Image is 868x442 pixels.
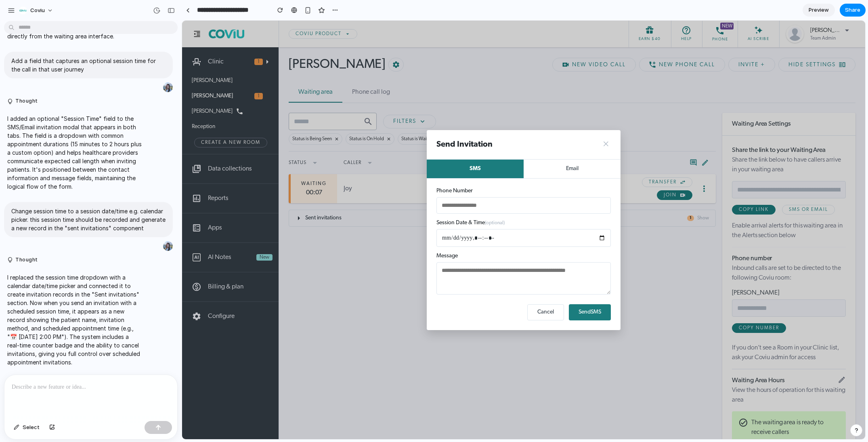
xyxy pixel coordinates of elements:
[11,207,166,232] p: Change session time to a session date/time e.g. calendar picker. this session time should be reco...
[7,114,142,191] p: I added an optional "Session Time" field to the SMS/Email invitation modal that appears in both t...
[23,423,40,431] span: Select
[303,200,323,205] span: (optional)
[254,168,429,173] label: Phone Number
[7,273,142,366] p: I replaced the session time dropdown with a calendar date/time picker and connected it to create ...
[342,139,438,158] button: Email
[16,4,57,17] button: Coviu
[840,4,866,17] button: Share
[254,200,429,205] label: Session Date & Time
[11,57,166,74] p: Add a field that captures an optional session time for the call in that user journey
[809,6,829,14] span: Preview
[345,284,382,300] button: Cancel
[845,6,860,14] span: Share
[10,421,44,434] button: Select
[30,6,45,15] span: Coviu
[254,233,429,238] label: Message
[803,4,835,17] a: Preview
[419,119,429,129] button: ×
[254,120,310,128] h2: Send Invitation
[387,284,429,300] button: SendSMS
[245,139,342,158] button: SMS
